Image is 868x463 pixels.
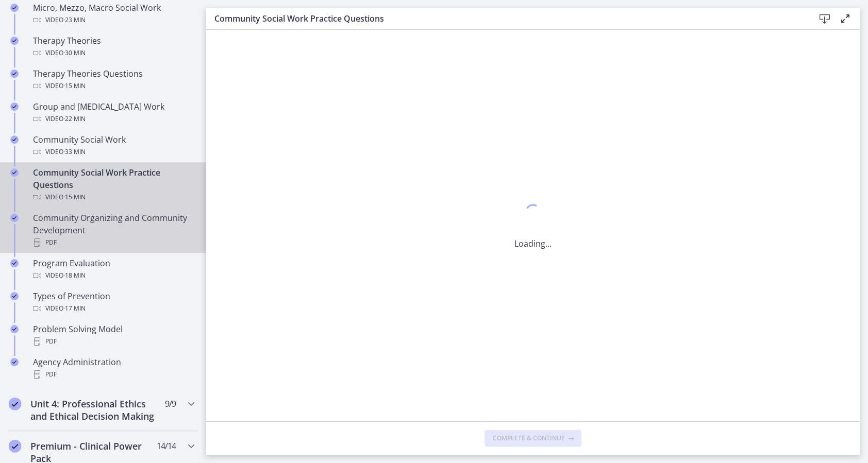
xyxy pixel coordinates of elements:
div: Video [33,191,194,203]
h3: Community Social Work Practice Questions [214,12,798,25]
div: PDF [33,335,194,348]
span: 14 / 14 [157,440,176,452]
p: Loading... [514,237,552,250]
div: Video [33,80,194,92]
span: · 15 min [63,191,86,203]
div: Video [33,146,194,158]
span: · 30 min [63,47,86,59]
span: · 15 min [63,80,86,92]
div: Community Social Work Practice Questions [33,166,194,203]
i: Completed [10,325,19,333]
i: Completed [10,292,19,300]
button: Complete & continue [485,430,581,447]
div: Community Social Work [33,133,194,158]
i: Completed [10,168,19,177]
div: Micro, Mezzo, Macro Social Work [33,2,194,26]
span: · 22 min [63,113,86,125]
i: Completed [10,4,19,12]
div: Community Organizing and Community Development [33,212,194,249]
h2: Unit 4: Professional Ethics and Ethical Decision Making [30,398,156,422]
div: Video [33,113,194,125]
div: Therapy Theories Questions [33,67,194,92]
div: 1 [514,201,552,225]
i: Completed [9,440,21,452]
div: Program Evaluation [33,257,194,282]
div: Video [33,14,194,26]
span: · 33 min [63,146,86,158]
div: Video [33,302,194,315]
i: Completed [10,70,19,78]
span: · 23 min [63,14,86,26]
span: · 18 min [63,269,86,282]
div: Video [33,47,194,59]
span: Complete & continue [493,434,565,442]
i: Completed [10,358,19,366]
i: Completed [10,135,19,144]
i: Completed [10,259,19,267]
i: Completed [9,398,21,410]
div: PDF [33,236,194,249]
i: Completed [10,102,19,111]
i: Completed [10,214,19,222]
div: Agency Administration [33,356,194,381]
span: · 17 min [63,302,86,315]
div: Types of Prevention [33,290,194,315]
div: Therapy Theories [33,35,194,59]
div: Problem Solving Model [33,323,194,348]
div: Video [33,269,194,282]
span: 9 / 9 [165,398,176,410]
div: Group and [MEDICAL_DATA] Work [33,100,194,125]
i: Completed [10,37,19,45]
div: PDF [33,368,194,381]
